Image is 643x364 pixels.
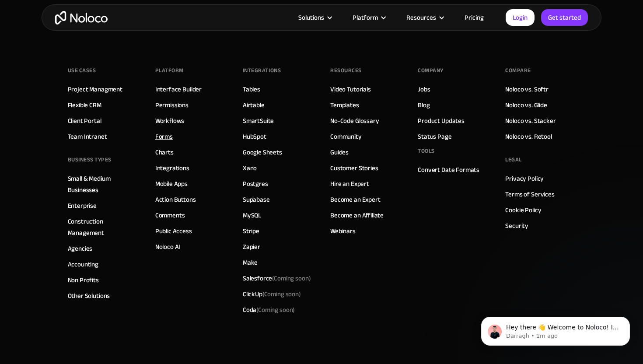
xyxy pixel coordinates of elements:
div: INTEGRATIONS [243,64,281,77]
a: Supabase [243,194,270,205]
div: Salesforce [243,273,311,284]
span: (Coming soon) [272,272,311,284]
a: Project Managment [68,84,122,95]
a: Community [330,131,362,142]
a: Mobile Apps [155,178,188,189]
a: Other Solutions [68,290,110,301]
a: Noloco vs. Softr [505,84,549,95]
a: Enterprise [68,200,97,211]
div: Solutions [298,12,324,23]
a: Public Access [155,225,192,237]
a: Pricing [454,12,495,23]
a: Noloco vs. Glide [505,99,547,111]
a: Comments [155,210,185,221]
a: Get started [541,9,588,26]
a: Charts [155,147,174,158]
a: Postgres [243,178,268,189]
a: Google Sheets [243,147,282,158]
a: HubSpot [243,131,266,142]
div: Platform [353,12,378,23]
a: Guides [330,147,349,158]
div: Resources [330,64,362,77]
a: Integrations [155,162,189,174]
div: Use Cases [68,64,96,77]
div: Resources [406,12,436,23]
div: BUSINESS TYPES [68,153,112,166]
a: Action Buttons [155,194,196,205]
a: Stripe [243,225,259,237]
div: Company [418,64,444,77]
a: Make [243,257,258,268]
a: home [55,11,108,24]
a: Become an Expert [330,194,381,205]
a: Blog [418,99,430,111]
div: Platform [342,12,395,23]
a: Tables [243,84,260,95]
a: Small & Medium Businesses [68,173,138,196]
a: Video Tutorials [330,84,371,95]
span: (Coming soon) [256,304,295,316]
div: Solutions [287,12,342,23]
a: Status Page [418,131,451,142]
a: MySQL [243,210,261,221]
a: Product Updates [418,115,465,126]
a: Workflows [155,115,185,126]
div: Coda [243,304,295,315]
a: Webinars [330,225,356,237]
a: Noloco vs. Retool [505,131,552,142]
a: SmartSuite [243,115,274,126]
a: Login [506,9,535,26]
a: Interface Builder [155,84,202,95]
a: Accounting [68,259,99,270]
a: Xano [243,162,257,174]
a: Privacy Policy [505,173,544,184]
a: Become an Affiliate [330,210,384,221]
div: Legal [505,153,522,166]
a: Cookie Policy [505,204,541,216]
a: Noloco AI [155,241,181,252]
a: Non Profits [68,274,99,286]
a: Agencies [68,243,93,254]
div: ClickUp [243,288,301,300]
a: Jobs [418,84,430,95]
div: Tools [418,144,435,157]
a: Convert Date Formats [418,164,479,175]
a: Terms of Services [505,189,554,200]
div: Platform [155,64,184,77]
a: Client Portal [68,115,101,126]
a: Forms [155,131,173,142]
a: Noloco vs. Stacker [505,115,556,126]
span: (Coming soon) [262,288,301,300]
a: No-Code Glossary [330,115,379,126]
a: Flexible CRM [68,99,101,111]
a: Security [505,220,528,231]
div: Resources [395,12,454,23]
a: Team Intranet [68,131,107,142]
a: Customer Stories [330,162,378,174]
iframe: Intercom notifications message [468,298,643,360]
div: Compare [505,64,531,77]
a: Templates [330,99,359,111]
a: Permissions [155,99,189,111]
a: Hire an Expert [330,178,369,189]
a: Construction Management [68,216,138,238]
a: Zapier [243,241,260,252]
a: Airtable [243,99,265,111]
